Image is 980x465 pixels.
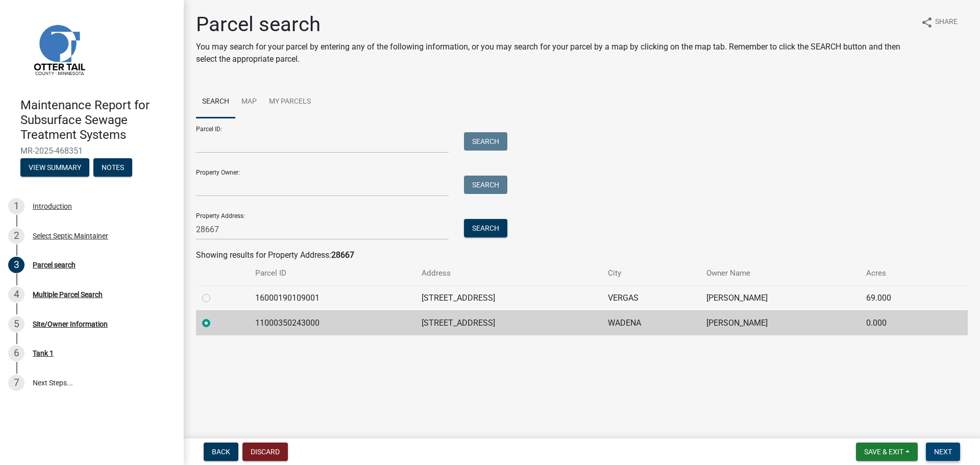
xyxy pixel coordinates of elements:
[8,345,24,361] div: 6
[860,261,941,285] th: Acres
[93,164,132,173] wm-modal-confirm: Notes
[196,86,235,118] a: Search
[921,16,933,29] i: share
[8,257,24,273] div: 3
[864,448,903,456] span: Save & Exit
[204,443,238,461] button: Back
[415,285,602,310] td: [STREET_ADDRESS]
[464,176,507,194] button: Search
[602,261,700,285] th: City
[700,285,860,310] td: [PERSON_NAME]
[464,219,507,237] button: Search
[8,286,24,303] div: 4
[935,16,958,29] span: Share
[602,310,700,335] td: WADENA
[196,249,968,261] div: Showing results for Property Address:
[263,86,317,118] a: My Parcels
[8,228,24,244] div: 2
[196,12,913,37] h1: Parcel search
[860,285,941,310] td: 69.000
[33,261,76,268] div: Parcel search
[235,86,263,118] a: Map
[242,443,288,461] button: Discard
[249,285,415,310] td: 16000190109001
[33,321,108,328] div: Site/Owner Information
[8,198,24,214] div: 1
[700,261,860,285] th: Owner Name
[860,310,941,335] td: 0.000
[331,250,354,260] strong: 28667
[33,291,103,298] div: Multiple Parcel Search
[700,310,860,335] td: [PERSON_NAME]
[33,232,108,239] div: Select Septic Maintainer
[913,12,966,32] button: shareShare
[20,146,163,156] span: MR-2025-468351
[249,310,415,335] td: 11000350243000
[8,375,24,391] div: 7
[93,158,132,177] button: Notes
[20,158,89,177] button: View Summary
[33,350,54,357] div: Tank 1
[415,310,602,335] td: [STREET_ADDRESS]
[212,448,230,456] span: Back
[602,285,700,310] td: VERGAS
[196,41,913,65] p: You may search for your parcel by entering any of the following information, or you may search fo...
[926,443,960,461] button: Next
[20,164,89,173] wm-modal-confirm: Summary
[20,98,176,142] h4: Maintenance Report for Subsurface Sewage Treatment Systems
[20,11,97,87] img: Otter Tail County, Minnesota
[934,448,952,456] span: Next
[8,316,24,332] div: 5
[249,261,415,285] th: Parcel ID
[856,443,918,461] button: Save & Exit
[33,203,72,210] div: Introduction
[464,132,507,151] button: Search
[415,261,602,285] th: Address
